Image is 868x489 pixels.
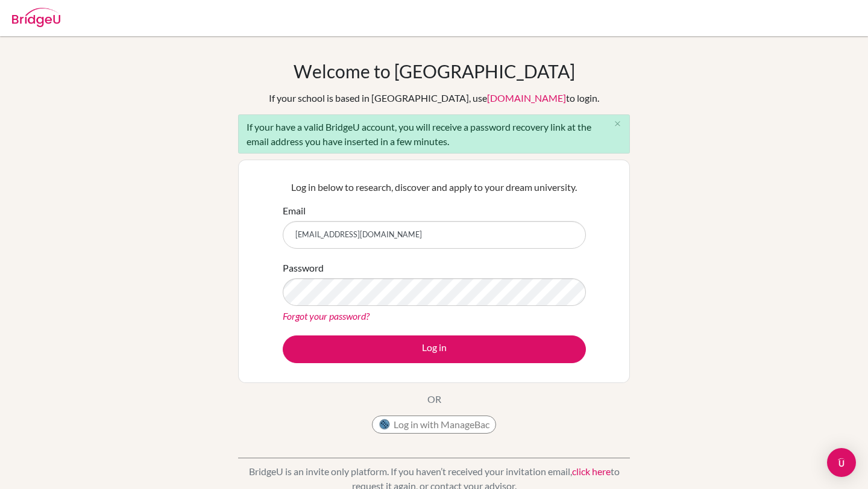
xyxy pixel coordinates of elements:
[294,60,575,82] h1: Welcome to [GEOGRAPHIC_DATA]
[238,114,630,154] div: If your have a valid BridgeU account, you will receive a password recovery link at the email addr...
[372,416,496,434] button: Log in with ManageBac
[427,392,441,406] p: OR
[613,119,622,128] i: close
[12,8,60,27] img: Bridge-U
[283,204,306,218] label: Email
[487,92,566,104] a: [DOMAIN_NAME]
[283,180,586,195] p: Log in below to research, discover and apply to your dream university.
[605,115,629,133] button: Close
[572,466,611,477] a: click here
[283,261,324,275] label: Password
[269,91,599,105] div: If your school is based in [GEOGRAPHIC_DATA], use to login.
[283,310,370,322] a: Forgot your password?
[827,448,856,477] div: Open Intercom Messenger
[283,335,586,363] button: Log in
